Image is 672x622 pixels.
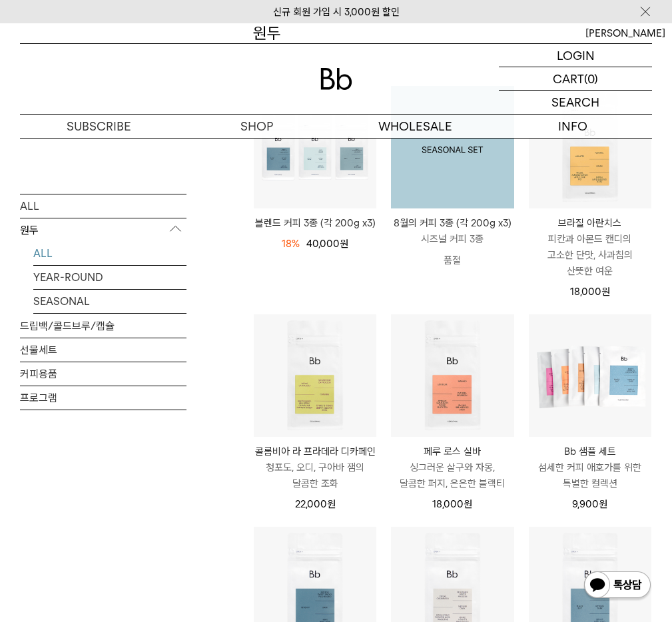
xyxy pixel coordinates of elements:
a: SUBSCRIBE [20,115,178,138]
div: 18% [282,236,300,252]
p: SEARCH [551,91,599,114]
span: 18,000 [432,498,472,510]
p: 페루 로스 실바 [391,444,513,460]
p: LOGIN [557,44,595,67]
p: 원두 [20,218,186,242]
a: ALL [20,194,186,217]
a: CART (0) [499,67,652,91]
a: Bb 샘플 세트 섬세한 커피 애호가를 위한 특별한 컬렉션 [529,444,651,491]
a: 브라질 아란치스 피칸과 아몬드 캔디의 고소한 단맛, 사과칩의 산뜻한 여운 [529,215,651,279]
img: 블렌드 커피 3종 (각 200g x3) [254,86,376,208]
img: Bb 샘플 세트 [529,314,651,437]
span: 원 [327,498,336,510]
a: 프로그램 [20,386,186,409]
span: 원 [340,238,348,250]
span: 원 [464,498,472,510]
img: 콜롬비아 라 프라데라 디카페인 [254,314,376,437]
img: 로고 [320,68,352,90]
p: 8월의 커피 3종 (각 200g x3) [391,215,513,231]
img: 페루 로스 실바 [391,314,513,437]
p: 싱그러운 살구와 자몽, 달콤한 퍼지, 은은한 블랙티 [391,460,513,491]
p: 콜롬비아 라 프라데라 디카페인 [254,444,376,460]
a: YEAR-ROUND [33,265,186,288]
a: 커피용품 [20,362,186,385]
img: 1000000743_add2_021.png [391,86,513,208]
p: 브라질 아란치스 [529,215,651,231]
a: LOGIN [499,44,652,67]
a: 콜롬비아 라 프라데라 디카페인 청포도, 오디, 구아바 잼의 달콤한 조화 [254,444,376,491]
a: 8월의 커피 3종 (각 200g x3) [391,86,513,208]
p: 시즈널 커피 3종 [391,231,513,247]
a: 드립백/콜드브루/캡슐 [20,314,186,337]
span: 22,000 [295,498,336,510]
span: 18,000 [570,286,610,298]
p: Bb 샘플 세트 [529,444,651,460]
img: 카카오톡 채널 1:1 채팅 버튼 [583,570,652,602]
span: 40,000 [306,238,348,250]
a: 선물세트 [20,338,186,361]
img: 브라질 아란치스 [529,86,651,208]
span: 9,900 [572,498,607,510]
a: SHOP [178,115,336,138]
p: 청포도, 오디, 구아바 잼의 달콤한 조화 [254,460,376,491]
p: (0) [584,67,598,90]
a: 블렌드 커피 3종 (각 200g x3) [254,215,376,231]
p: CART [553,67,584,90]
p: 섬세한 커피 애호가를 위한 특별한 컬렉션 [529,460,651,491]
p: WHOLESALE [336,115,494,138]
p: 피칸과 아몬드 캔디의 고소한 단맛, 사과칩의 산뜻한 여운 [529,231,651,279]
a: SEASONAL [33,289,186,312]
p: 품절 [391,247,513,274]
span: 원 [599,498,607,510]
span: 원 [601,286,610,298]
a: 페루 로스 실바 싱그러운 살구와 자몽, 달콤한 퍼지, 은은한 블랙티 [391,444,513,491]
a: 8월의 커피 3종 (각 200g x3) 시즈널 커피 3종 [391,215,513,247]
a: ALL [33,241,186,264]
p: INFO [494,115,652,138]
a: 신규 회원 가입 시 3,000원 할인 [273,6,400,18]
